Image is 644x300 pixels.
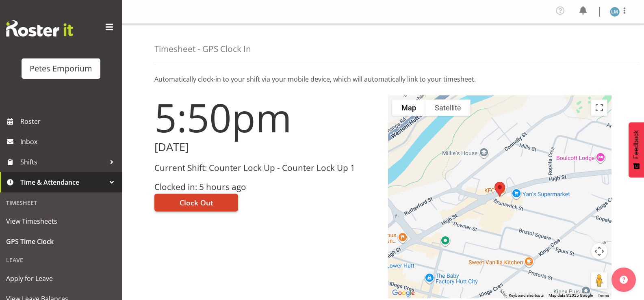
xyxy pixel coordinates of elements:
span: View Timesheets [6,215,116,227]
div: Timesheet [2,194,120,211]
a: Terms (opens in new tab) [598,293,609,298]
span: Inbox [20,136,118,148]
a: GPS Time Clock [2,231,120,252]
h3: Clocked in: 5 hours ago [154,182,378,192]
button: Feedback - Show survey [629,122,644,177]
img: lianne-morete5410.jpg [610,7,620,17]
button: Drag Pegman onto the map to open Street View [591,272,607,289]
span: Clock Out [180,197,213,208]
span: Feedback [633,130,640,159]
span: Roster [20,115,118,127]
span: Apply for Leave [6,272,116,285]
a: View Timesheets [2,211,120,231]
h2: [DATE] [154,141,378,153]
button: Clock Out [154,194,238,212]
img: Google [390,288,417,298]
a: Open this area in Google Maps (opens a new window) [390,288,417,298]
button: Show satellite imagery [425,99,471,116]
h4: Timesheet - GPS Clock In [154,44,251,54]
span: Map data ©2025 Google [549,293,593,298]
h3: Current Shift: Counter Lock Up - Counter Lock Up 1 [154,163,378,173]
button: Keyboard shortcuts [509,293,544,298]
a: Apply for Leave [2,268,120,289]
button: Toggle fullscreen view [591,99,607,116]
span: Time & Attendance [20,176,106,188]
button: Show street map [392,99,425,116]
img: Rosterit website logo [6,20,73,37]
div: Leave [2,252,120,268]
img: help-xxl-2.png [620,276,628,284]
span: GPS Time Clock [6,235,116,248]
p: Automatically clock-in to your shift via your mobile device, which will automatically link to you... [154,74,611,84]
div: Petes Emporium [30,63,92,75]
button: Map camera controls [591,243,607,259]
span: Shifts [20,156,106,168]
h1: 5:50pm [154,95,378,139]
